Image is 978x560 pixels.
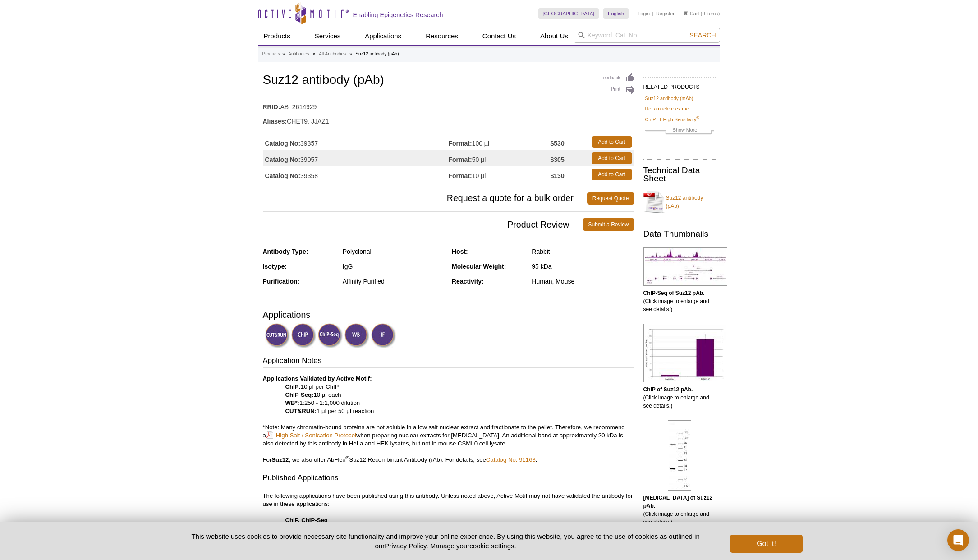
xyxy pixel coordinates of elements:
[263,166,449,183] td: 39358
[343,277,445,285] div: Affinity Purified
[265,172,301,180] strong: Catalog No:
[477,28,521,45] a: Contact Us
[452,248,468,255] strong: Host:
[452,263,506,270] strong: Molecular Weight:
[285,383,301,390] strong: ChIP:
[263,473,634,485] h3: Published Applications
[449,166,551,183] td: 10 µl
[592,136,632,148] a: Add to Cart
[263,112,634,126] td: CHET9, JJAZ1
[645,126,714,136] a: Show More
[318,323,343,348] img: ChIP-Seq Validated
[684,8,720,19] li: (0 items)
[282,51,285,56] li: »
[643,247,727,286] img: Suz12 antibody (pAb) tested by ChIP-Seq.
[263,192,587,205] span: Request a quote for a bulk order
[271,456,289,463] b: Suz12
[265,139,301,147] strong: Catalog No:
[285,391,314,398] strong: ChIP-Seq:
[583,218,634,231] a: Submit a Review
[638,10,650,17] a: Login
[309,28,346,45] a: Services
[263,308,634,321] h3: Applications
[696,115,699,120] sup: ®
[643,188,716,216] a: Suz12 antibody (pAb)
[266,431,356,440] a: High Salt / Sonication Protocol
[263,263,287,270] strong: Isotype:
[592,169,632,180] a: Add to Cart
[645,94,693,102] a: Suz12 antibody (mAb)
[643,166,716,183] h2: Technical Data Sheet
[263,248,308,255] strong: Antibody Type:
[551,172,565,180] strong: $130
[643,495,713,509] b: [MEDICAL_DATA] of Suz12 pAb.
[263,103,280,111] strong: RRID:
[947,529,969,551] div: Open Intercom Messenger
[353,11,443,19] h2: Enabling Epigenetics Research
[551,156,565,164] strong: $305
[689,32,716,39] span: Search
[285,408,317,414] strong: CUT&RUN:
[258,28,296,45] a: Products
[645,105,690,113] a: HeLa nuclear extract
[730,535,802,553] button: Got it!
[643,230,716,238] h2: Data Thumbnails
[449,134,551,150] td: 100 µl
[532,248,634,256] div: Rabbit
[285,517,328,523] strong: ChIP, ChIP-Seq
[263,134,449,150] td: 39357
[265,323,290,348] img: CUT&RUN Validated
[263,73,634,88] h1: Suz12 antibody (pAb)
[645,115,699,124] a: ChIP-IT High Sensitivity®
[684,11,688,15] img: Your Cart
[574,28,720,43] input: Keyword, Cat. No.
[643,386,693,393] b: ChIP of Suz12 pAb.
[643,290,705,296] b: ChIP-Seq of Suz12 pAb.
[263,375,634,464] p: 10 µl per ChIP 10 µl each 1:250 - 1:1,000 dilution 1 µl per 50 µl reaction *Note: Many chromatin-...
[349,51,352,56] li: »
[601,73,634,83] a: Feedback
[551,139,565,147] strong: $530
[469,542,514,550] button: cookie settings
[643,324,727,382] img: Suz12 antibody (pAb) tested by ChIP.
[684,10,699,17] a: Cart
[449,150,551,166] td: 50 µl
[371,323,396,348] img: Immunofluorescence Validated
[535,28,574,45] a: About Us
[263,150,449,166] td: 39057
[263,218,583,231] span: Product Review
[668,420,691,491] img: Suz12 antibody (pAb) tested by Western blot.
[449,172,472,180] strong: Format:
[265,156,301,164] strong: Catalog No:
[603,8,629,19] a: English
[313,51,316,56] li: »
[643,386,716,410] p: (Click image to enlarge and see details.)
[592,152,632,164] a: Add to Cart
[449,139,472,147] strong: Format:
[587,192,634,205] a: Request Quote
[359,28,407,45] a: Applications
[262,50,280,58] a: Products
[263,355,634,368] h3: Application Notes
[288,50,309,58] a: Antibodies
[176,532,716,551] p: This website uses cookies to provide necessary site functionality and improve your online experie...
[263,97,634,112] td: AB_2614929
[656,10,675,17] a: Register
[345,454,349,460] sup: ®
[452,278,484,285] strong: Reactivity:
[263,278,300,285] strong: Purification:
[643,77,716,93] h2: RELATED PRODUCTS
[449,156,472,164] strong: Format:
[263,117,287,125] strong: Aliases:
[486,456,536,463] a: Catalog No. 91163
[344,323,369,348] img: Western Blot Validated
[355,51,399,56] li: Suz12 antibody (pAb)
[643,289,716,313] p: (Click image to enlarge and see details.)
[538,8,599,19] a: [GEOGRAPHIC_DATA]
[385,542,426,550] a: Privacy Policy
[291,323,316,348] img: ChIP Validated
[420,28,464,45] a: Resources
[652,8,654,19] li: |
[532,262,634,271] div: 95 kDa
[643,494,716,526] p: (Click image to enlarge and see details.)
